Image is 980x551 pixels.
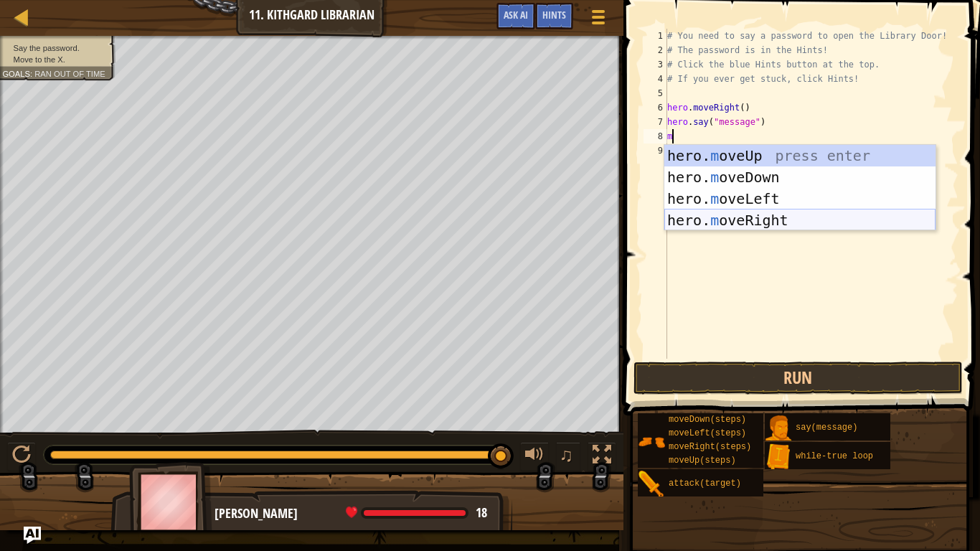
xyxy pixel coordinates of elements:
[644,115,667,129] div: 7
[14,43,80,52] span: Say the password.
[765,443,792,471] img: portrait.png
[669,479,741,489] span: attack(target)
[644,72,667,86] div: 4
[2,69,30,78] span: Goals
[644,143,667,158] div: 9
[504,8,528,22] span: Ask AI
[765,415,792,442] img: portrait.png
[559,444,573,466] span: ♫
[644,43,667,57] div: 2
[644,86,667,100] div: 5
[7,442,36,471] button: Ctrl + P: Pause
[669,428,746,438] span: moveLeft(steps)
[638,471,665,498] img: portrait.png
[638,428,665,456] img: portrait.png
[669,442,751,452] span: moveRight(steps)
[2,42,107,54] li: Say the password.
[796,451,873,461] span: while-true loop
[24,527,41,544] button: Ask AI
[346,507,487,519] div: health: 18 / 18
[129,462,212,542] img: thang_avatar_frame.png
[633,362,963,395] button: Run
[644,129,667,143] div: 8
[476,504,487,522] span: 18
[644,100,667,115] div: 6
[496,3,535,29] button: Ask AI
[520,442,549,471] button: Adjust volume
[796,423,857,433] span: say(message)
[644,29,667,43] div: 1
[669,456,736,466] span: moveUp(steps)
[669,415,746,425] span: moveDown(steps)
[588,442,616,471] button: Toggle fullscreen
[644,57,667,72] div: 3
[30,69,34,78] span: :
[2,54,107,65] li: Move to the X.
[14,55,65,64] span: Move to the X.
[34,69,105,78] span: Ran out of time
[215,504,498,523] div: [PERSON_NAME]
[542,8,566,22] span: Hints
[556,442,580,471] button: ♫
[580,3,616,37] button: Show game menu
